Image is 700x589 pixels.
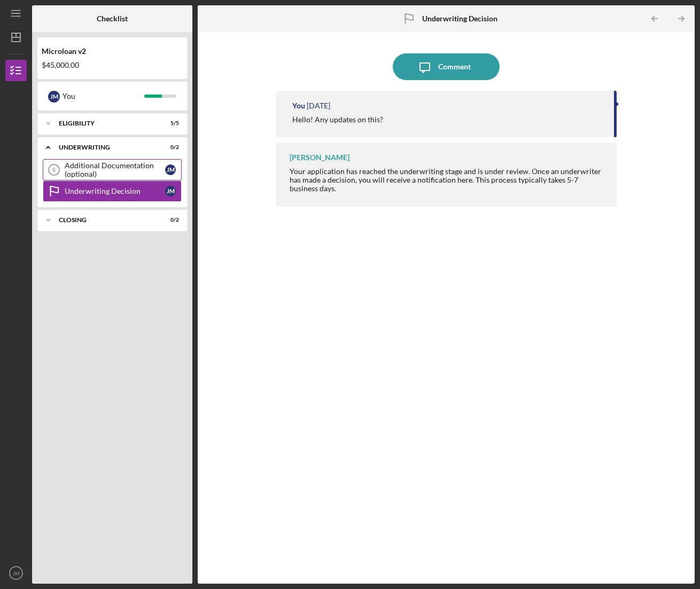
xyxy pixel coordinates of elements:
[160,120,179,127] div: 5 / 5
[42,47,183,56] div: Microloan v2
[59,144,152,151] div: Underwriting
[290,167,606,193] div: Your application has reached the underwriting stage and is under review. Once an underwriter has ...
[63,87,144,105] div: You
[52,167,56,173] tspan: 6
[43,159,182,180] a: 6Additional Documentation (optional)JM
[13,570,20,576] text: JM
[59,217,152,223] div: Closing
[65,161,165,178] div: Additional Documentation (optional)
[160,144,179,151] div: 0 / 2
[422,14,497,23] b: Underwriting Decision
[393,53,500,80] button: Comment
[292,115,383,124] div: Hello! Any updates on this?
[165,164,176,175] div: J M
[292,101,305,110] div: You
[290,153,349,162] div: [PERSON_NAME]
[307,101,330,110] time: 2025-09-17 19:38
[65,187,165,195] div: Underwriting Decision
[48,91,60,103] div: J M
[43,180,182,202] a: Underwriting DecisionJM
[165,186,176,197] div: J M
[59,120,152,127] div: Eligibility
[42,61,183,69] div: $45,000.00
[97,14,128,23] b: Checklist
[5,562,27,584] button: JM
[438,53,471,80] div: Comment
[160,217,179,223] div: 0 / 2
